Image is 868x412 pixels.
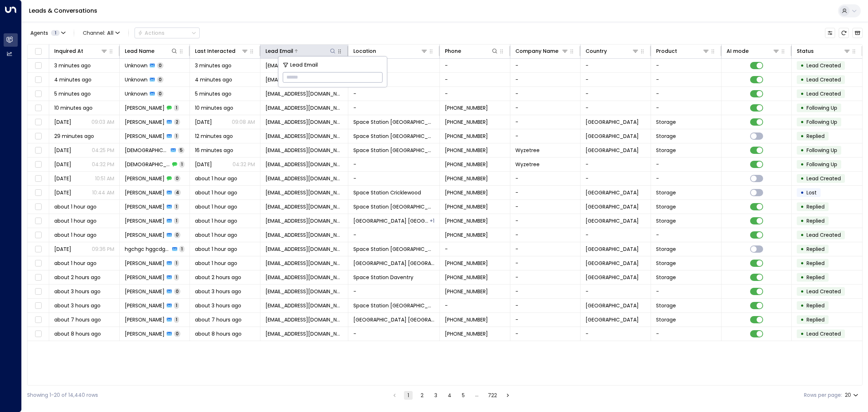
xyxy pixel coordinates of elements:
[580,59,651,72] td: -
[54,76,92,83] span: 4 minutes ago
[265,189,343,196] span: p.alfa.nani@gmail.com
[265,175,343,182] span: p.alfa.nani@gmail.com
[195,76,232,83] span: 4 minutes ago
[445,189,488,196] span: +447653284957
[195,288,241,295] span: about 3 hours ago
[92,147,114,154] p: 04:25 PM
[174,232,180,238] span: 0
[174,260,179,266] span: 1
[445,147,488,154] span: +447471307586
[232,118,255,126] p: 09:08 AM
[353,245,434,253] span: Space Station Doncaster
[440,59,510,72] td: -
[852,28,863,38] button: Archived Leads
[800,158,804,171] div: •
[510,270,581,284] td: -
[195,245,237,253] span: about 1 hour ago
[290,61,318,69] span: Lead Email
[651,101,722,115] td: -
[580,285,651,298] td: -
[807,260,825,267] span: Replied
[174,302,179,308] span: 1
[510,200,581,214] td: -
[586,274,639,281] span: United Kingdom
[265,47,336,55] div: Lead Email
[445,133,488,140] span: +447565852617
[353,260,434,267] span: Space Station Castle Bromwich
[845,390,860,400] div: 20
[800,285,804,298] div: •
[651,87,722,101] td: -
[656,217,676,224] span: Storage
[265,118,343,126] span: robmalloch.62@gmail.com
[265,147,343,154] span: christi@wyzetree.com
[503,391,512,400] button: Go to next page
[34,104,43,113] span: Toggle select row
[800,59,804,72] div: •
[135,28,200,38] button: Actions
[800,215,804,227] div: •
[265,288,343,295] span: lucindabatchelor@btinternet.com
[125,302,165,309] span: Hedley Fisher
[125,231,165,239] span: Arran Lee-Jenks
[445,274,488,281] span: +447826171086
[353,203,434,210] span: Space Station Wakefield
[807,231,841,239] span: Lead Created
[656,260,676,267] span: Storage
[174,119,180,125] span: 2
[800,271,804,283] div: •
[125,274,165,281] span: Ian Streeter
[195,47,235,55] div: Last Interacted
[125,62,148,69] span: Unknown
[440,87,510,101] td: -
[800,243,804,255] div: •
[656,245,676,253] span: Storage
[404,391,413,400] button: page 1
[265,62,343,69] span: dontcall@boom.com
[486,391,498,400] button: Go to page 722
[54,245,71,253] span: Yesterday
[54,231,97,239] span: about 1 hour ago
[174,203,179,210] span: 1
[510,172,581,185] td: -
[510,256,581,270] td: -
[510,228,581,242] td: -
[195,147,233,154] span: 16 minutes ago
[586,47,639,55] div: Country
[651,59,722,72] td: -
[34,287,43,296] span: Toggle select row
[430,217,434,224] div: Space Station Stirchley
[445,217,488,224] span: +447827606046
[800,116,804,128] div: •
[125,260,165,267] span: Seamus Dobbin
[195,260,237,267] span: about 1 hour ago
[125,245,170,253] span: hgchgc hggcdgfjh
[125,118,165,126] span: Robert Malloch
[445,231,488,239] span: +447827606046
[656,118,676,126] span: Storage
[445,104,488,112] span: +447967447978
[54,217,97,224] span: about 1 hour ago
[34,75,43,84] span: Toggle select row
[651,285,722,298] td: -
[178,147,184,153] span: 5
[54,175,71,182] span: Sep 21, 2025
[265,47,293,55] div: Lead Email
[580,327,651,341] td: -
[445,288,488,295] span: +447933295789
[656,133,676,140] span: Storage
[174,189,181,196] span: 4
[265,260,343,267] span: wealth_rudder9s@icloud.com
[54,302,101,309] span: about 3 hours ago
[265,161,343,168] span: christi@wyzetree.com
[510,214,581,228] td: -
[445,47,461,55] div: Phone
[510,129,581,143] td: -
[445,118,488,126] span: +447967447978
[138,30,165,36] div: Actions
[800,130,804,142] div: •
[125,147,169,154] span: Christi Maherry
[54,62,91,69] span: 3 minutes ago
[34,47,43,56] span: Toggle select all
[800,186,804,199] div: •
